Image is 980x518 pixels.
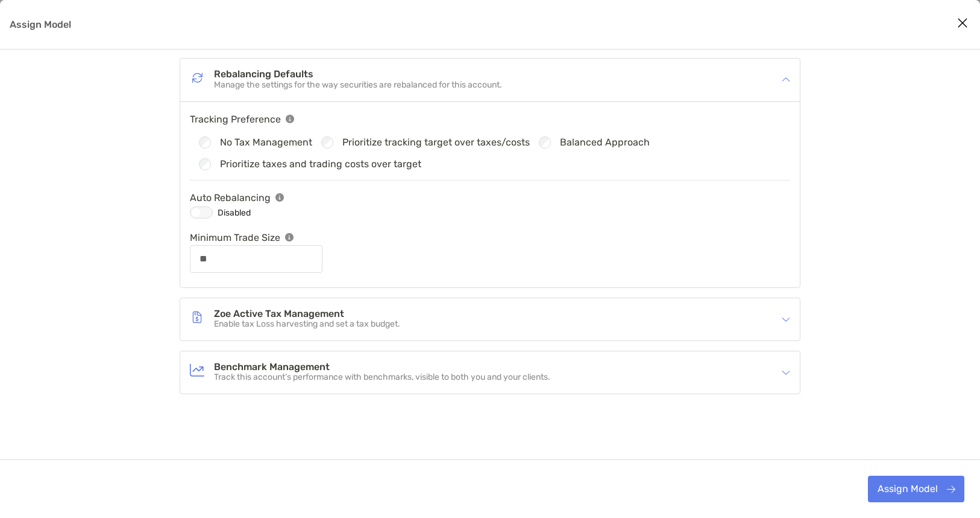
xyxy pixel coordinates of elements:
[214,373,550,383] p: Track this account’s performance with benchmarks, visible to both you and your clients.
[190,310,204,324] img: Zoe Active Tax Management
[214,69,502,80] h4: Rebalancing Defaults
[10,17,71,32] p: Assign Model
[342,137,530,147] label: Prioritize tracking target over taxes/costs
[180,351,800,394] div: icon arrowBenchmark ManagementBenchmark ManagementTrack this account’s performance with benchmark...
[286,115,294,123] img: info tooltip
[190,363,204,377] img: Benchmark Management
[190,71,204,85] img: Rebalancing Defaults
[214,362,550,373] h4: Benchmark Management
[953,14,972,33] button: Close modal
[220,159,421,169] label: Prioritize taxes and trading costs over target
[190,112,281,127] p: Tracking Preference
[218,205,251,220] p: Disabled
[214,80,502,91] p: Manage the settings for the way securities are rebalanced for this account.
[220,137,312,147] label: No Tax Management
[782,315,790,324] img: icon arrow
[868,476,964,502] button: Assign Model
[560,137,650,147] label: Balanced Approach
[190,230,280,245] p: Minimum Trade Size
[214,319,400,330] p: Enable tax Loss harvesting and set a tax budget.
[782,75,790,84] img: icon arrow
[782,368,790,377] img: icon arrow
[180,298,800,341] div: icon arrowZoe Active Tax ManagementZoe Active Tax ManagementEnable tax Loss harvesting and set a ...
[285,233,294,241] img: info tooltip
[214,309,400,319] h4: Zoe Active Tax Management
[180,59,800,101] div: icon arrowRebalancing DefaultsRebalancing DefaultsManage the settings for the way securities are ...
[190,190,271,205] p: Auto Rebalancing
[275,193,284,202] img: info tooltip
